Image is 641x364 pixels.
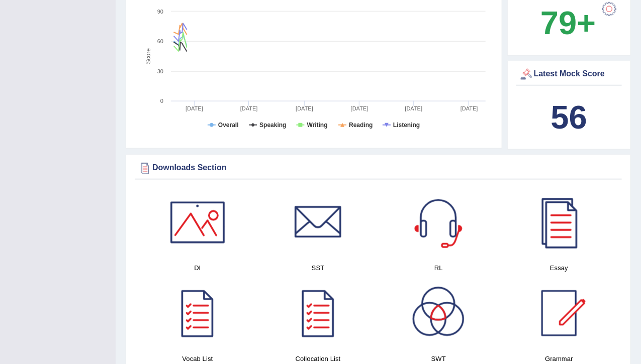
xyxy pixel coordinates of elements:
[349,122,373,129] tspan: Reading
[240,105,258,111] tspan: [DATE]
[351,105,369,111] tspan: [DATE]
[263,353,374,364] h4: Collocation List
[519,67,619,82] div: Latest Mock Score
[186,105,203,111] tspan: [DATE]
[551,99,587,136] b: 56
[157,9,163,15] text: 90
[393,122,420,129] tspan: Listening
[296,105,313,111] tspan: [DATE]
[263,263,374,273] h4: SST
[157,68,163,74] text: 30
[461,105,478,111] tspan: [DATE]
[218,122,239,129] tspan: Overall
[137,161,619,176] div: Downloads Section
[504,263,614,273] h4: Essay
[307,122,328,129] tspan: Writing
[384,353,494,364] h4: SWT
[142,353,253,364] h4: Vocab List
[540,5,596,41] b: 79+
[504,353,614,364] h4: Grammar
[145,48,152,64] tspan: Score
[384,263,494,273] h4: RL
[142,263,253,273] h4: DI
[157,38,163,44] text: 60
[160,98,163,104] text: 0
[405,105,423,111] tspan: [DATE]
[259,122,286,129] tspan: Speaking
